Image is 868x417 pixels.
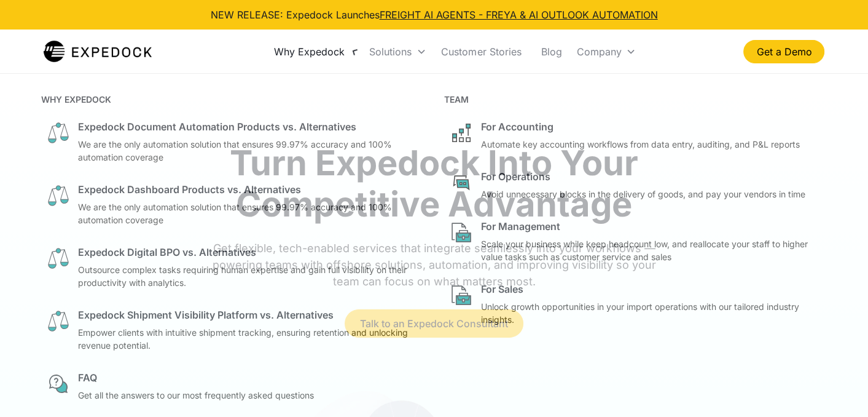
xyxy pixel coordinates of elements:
[807,358,868,417] iframe: Chat Widget
[444,165,827,205] a: rectangular chat bubble iconFor OperationsAvoid unnecessary blocks in the delivery of goods, and ...
[481,121,553,133] div: For Accounting
[78,326,420,352] p: Empower clients with intuitive shipment tracking, ensuring retention and unlocking revenue potent...
[274,46,345,58] div: Why Expedock
[41,304,424,357] a: scale iconExpedock Shipment Visibility Platform vs. AlternativesEmpower clients with intuitive sh...
[46,371,71,396] img: regular chat bubble icon
[44,39,152,64] a: home
[444,278,827,331] a: paper and bag iconFor SalesUnlock growth opportunities in your import operations with our tailore...
[78,121,356,133] div: Expedock Document Automation Products vs. Alternatives
[41,241,424,294] a: scale iconExpedock Digital BPO vs. AlternativesOutsource complex tasks requiring human expertise ...
[44,39,152,64] img: Expedock Logo
[78,138,420,164] p: We are the only automation solution that ensures 99.97% accuracy and 100% automation coverage
[531,31,571,73] a: Blog
[481,220,560,232] div: For Management
[364,31,431,73] div: Solutions
[211,7,658,22] div: NEW RELEASE: Expedock Launches
[78,371,97,384] div: FAQ
[449,170,474,195] img: rectangular chat bubble icon
[481,300,823,326] p: Unlock growth opportunities in your import operations with our tailored industry insights.
[41,93,424,106] h4: WHY EXPEDOCK
[481,188,805,201] p: Avoid unnecessary blocks in the delivery of goods, and pay your vendors in time
[481,237,823,263] p: Scale your business while keep headcount low, and reallocate your staff to higher value tasks suc...
[444,116,827,156] a: network like iconFor AccountingAutomate key accounting workflows from data entry, auditing, and P...
[78,389,314,402] p: Get all the answers to our most frequently asked questions
[576,46,621,58] div: Company
[46,309,71,333] img: scale icon
[369,46,412,58] div: Solutions
[743,40,824,63] a: Get a Demo
[46,183,71,208] img: scale icon
[444,215,827,268] a: paper and bag iconFor ManagementScale your business while keep headcount low, and reallocate your...
[431,31,531,73] a: Customer Stories
[380,9,658,21] a: FREIGHT AI AGENTS - FREYA & AI OUTLOOK AUTOMATION
[481,138,800,151] p: Automate key accounting workflows from data entry, auditing, and P&L reports
[41,367,424,407] a: regular chat bubble iconFAQGet all the answers to our most frequently asked questions
[78,309,334,321] div: Expedock Shipment Visibility Platform vs. Alternatives
[449,220,474,245] img: paper and bag icon
[571,31,641,73] div: Company
[78,201,420,226] p: We are the only automation solution that ensures 99.97% accuracy and 100% automation coverage
[41,178,424,231] a: scale iconExpedock Dashboard Products vs. AlternativesWe are the only automation solution that en...
[481,170,550,183] div: For Operations
[46,121,71,145] img: scale icon
[449,121,474,145] img: network like icon
[444,93,827,106] h4: TEAM
[78,183,301,196] div: Expedock Dashboard Products vs. Alternatives
[46,246,71,271] img: scale icon
[449,283,474,308] img: paper and bag icon
[41,116,424,169] a: scale iconExpedock Document Automation Products vs. AlternativesWe are the only automation soluti...
[269,31,364,73] div: Why Expedock
[78,263,420,289] p: Outsource complex tasks requiring human expertise and gain full visibility on their productivity ...
[78,246,256,258] div: Expedock Digital BPO vs. Alternatives
[481,283,523,295] div: For Sales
